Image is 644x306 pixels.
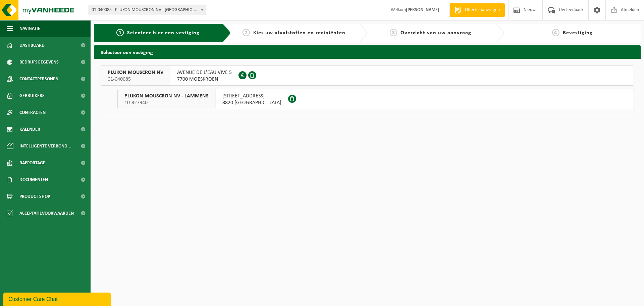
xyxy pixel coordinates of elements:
[449,3,505,17] a: Offerte aanvragen
[563,30,593,36] span: Bevestiging
[222,99,281,106] span: 8820 [GEOGRAPHIC_DATA]
[89,5,206,15] span: 01-040085 - PLUKON MOUSCRON NV - MOESKROEN
[463,7,501,13] span: Offerte aanvragen
[116,29,124,36] span: 1
[101,65,634,86] button: PLUKON MOUSCRON NV 01-040085 AVENUE DE L'EAU VIVE 57700 MOESKROEN
[3,291,112,306] iframe: chat widget
[19,37,45,54] span: Dashboard
[19,171,48,188] span: Documenten
[243,29,250,36] span: 2
[19,121,40,138] span: Kalender
[19,71,58,87] span: Contactpersonen
[406,7,439,12] strong: [PERSON_NAME]
[19,155,45,171] span: Rapportage
[19,104,46,121] span: Contracten
[108,76,163,83] span: 01-040085
[127,30,200,36] span: Selecteer hier een vestiging
[390,29,397,36] span: 3
[19,20,40,37] span: Navigatie
[89,5,206,15] span: 01-040085 - PLUKON MOUSCRON NV - MOESKROEN
[19,54,59,71] span: Bedrijfsgegevens
[19,138,71,155] span: Intelligente verbond...
[253,30,345,36] span: Kies uw afvalstoffen en recipiënten
[94,45,641,58] h2: Selecteer een vestiging
[552,29,559,36] span: 4
[117,89,634,109] button: PLUKON MOUSCRON NV - LAMMENS 10-827940 [STREET_ADDRESS]8820 [GEOGRAPHIC_DATA]
[222,93,281,99] span: [STREET_ADDRESS]
[400,30,471,36] span: Overzicht van uw aanvraag
[19,188,50,205] span: Product Shop
[177,69,232,76] span: AVENUE DE L'EAU VIVE 5
[124,93,209,99] span: PLUKON MOUSCRON NV - LAMMENS
[108,69,163,76] span: PLUKON MOUSCRON NV
[19,87,45,104] span: Gebruikers
[19,205,74,222] span: Acceptatievoorwaarden
[124,99,209,106] span: 10-827940
[177,76,232,83] span: 7700 MOESKROEN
